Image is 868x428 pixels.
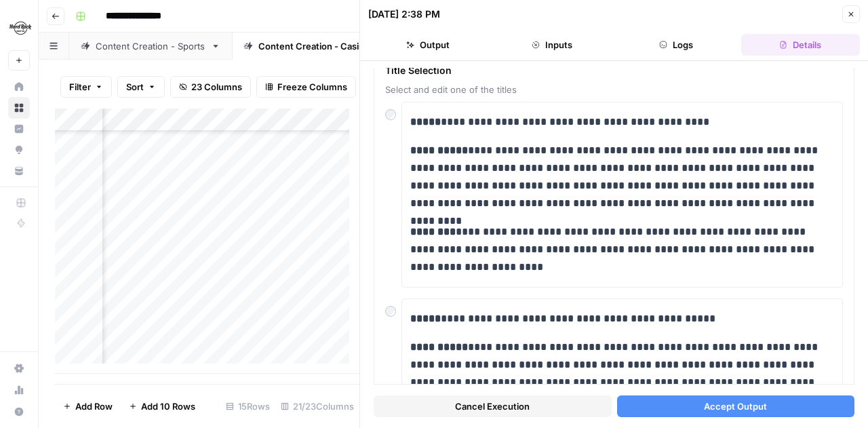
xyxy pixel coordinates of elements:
button: 23 Columns [170,76,251,98]
a: Your Data [8,160,30,182]
button: Help + Support [8,401,30,423]
span: 23 Columns [191,80,242,94]
button: Inputs [492,34,611,56]
span: Sort [126,80,144,94]
div: 15 Rows [220,395,275,417]
button: Accept Output [617,395,855,417]
button: Freeze Columns [256,76,356,98]
button: Workspace: Hard Rock Digital [8,11,30,45]
img: Hard Rock Digital Logo [8,16,33,40]
span: Select and edit one of the titles [385,83,843,96]
button: Sort [117,76,165,98]
button: Details [741,34,860,56]
span: Filter [69,80,91,94]
span: Cancel Execution [455,400,530,413]
button: Output [368,34,487,56]
div: [DATE] 2:38 PM [368,7,440,21]
a: Home [8,76,30,98]
span: Freeze Columns [277,80,347,94]
button: Add Row [55,395,121,417]
a: Content Creation - Sports [69,33,232,60]
button: Add 10 Rows [121,395,203,417]
span: Add 10 Rows [141,400,195,413]
a: Content Creation - Casino [232,33,396,60]
div: Content Creation - Casino [258,39,370,53]
a: Opportunities [8,139,30,161]
button: Cancel Execution [374,395,612,417]
button: Filter [60,76,112,98]
a: Settings [8,357,30,379]
a: Usage [8,379,30,401]
a: Insights [8,118,30,140]
span: Add Row [75,400,113,413]
span: Accept Output [704,400,767,413]
div: 21/23 Columns [275,395,359,417]
div: Content Creation - Sports [96,39,205,53]
a: Browse [8,97,30,119]
span: Title Selection [385,64,843,77]
button: Logs [617,34,736,56]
